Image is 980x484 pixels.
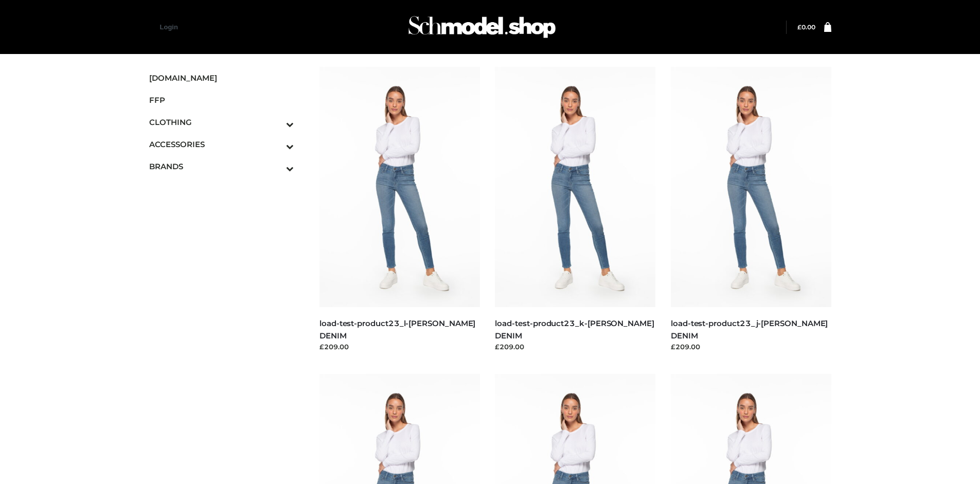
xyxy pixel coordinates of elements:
[149,155,294,177] a: BRANDSToggle Submenu
[149,89,294,111] a: FFP
[149,138,294,150] span: ACCESSORIES
[405,7,559,47] img: Schmodel Admin 964
[258,111,294,133] button: Toggle Submenu
[149,133,294,155] a: ACCESSORIESToggle Submenu
[495,342,655,352] div: £209.00
[797,23,815,31] a: £0.00
[319,318,475,340] a: load-test-product23_l-[PERSON_NAME] DENIM
[258,155,294,177] button: Toggle Submenu
[797,23,815,31] bdi: 0.00
[149,160,294,172] span: BRANDS
[149,116,294,128] span: CLOTHING
[149,72,294,84] span: [DOMAIN_NAME]
[797,23,801,31] span: £
[149,94,294,106] span: FFP
[258,133,294,155] button: Toggle Submenu
[495,318,654,340] a: load-test-product23_k-[PERSON_NAME] DENIM
[149,67,294,89] a: [DOMAIN_NAME]
[160,23,178,31] a: Login
[149,111,294,133] a: CLOTHINGToggle Submenu
[671,318,828,340] a: load-test-product23_j-[PERSON_NAME] DENIM
[671,342,831,352] div: £209.00
[319,342,480,352] div: £209.00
